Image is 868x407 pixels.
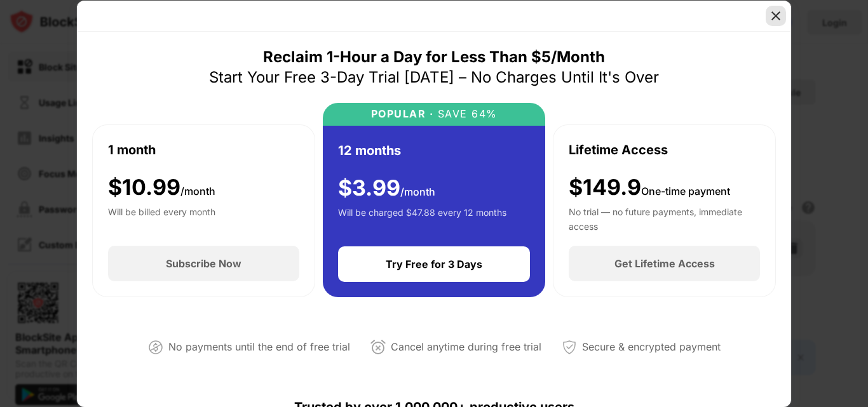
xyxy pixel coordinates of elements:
[263,47,605,67] div: Reclaim 1-Hour a Day for Less Than $5/Month
[209,67,659,88] div: Start Your Free 3-Day Trial [DATE] – No Charges Until It's Over
[168,338,350,356] div: No payments until the end of free trial
[370,340,386,355] img: cancel-anytime
[108,175,215,201] div: $ 10.99
[582,338,721,356] div: Secure & encrypted payment
[614,257,715,270] div: Get Lifetime Access
[386,258,482,270] div: Try Free for 3 Days
[391,338,541,356] div: Cancel anytime during free trial
[569,175,730,201] div: $149.9
[108,205,215,230] div: Will be billed every month
[338,206,506,231] div: Will be charged $47.88 every 12 months
[400,185,435,198] span: /month
[108,140,156,159] div: 1 month
[180,185,215,197] span: /month
[338,141,401,160] div: 12 months
[569,205,760,230] div: No trial — no future payments, immediate access
[338,175,435,201] div: $ 3.99
[562,340,577,355] img: secured-payment
[148,340,163,355] img: not-paying
[166,257,241,270] div: Subscribe Now
[641,185,730,197] span: One-time payment
[569,140,668,159] div: Lifetime Access
[433,108,498,120] div: SAVE 64%
[371,108,434,120] div: POPULAR ·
